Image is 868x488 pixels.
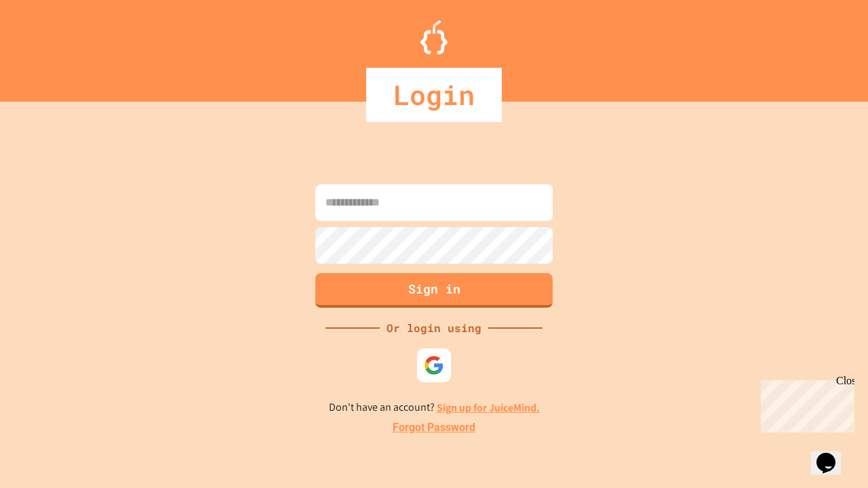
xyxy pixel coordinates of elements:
iframe: chat widget [755,375,854,432]
button: Sign in [315,273,553,308]
div: Chat with us now!Close [5,5,94,86]
div: Or login using [380,320,488,336]
p: Don't have an account? [329,399,540,416]
img: Logo.svg [420,20,448,54]
a: Sign up for JuiceMind. [437,401,540,415]
div: Login [366,68,502,122]
iframe: chat widget [811,434,854,474]
a: Forgot Password [393,420,475,436]
img: google-icon.svg [424,355,444,375]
